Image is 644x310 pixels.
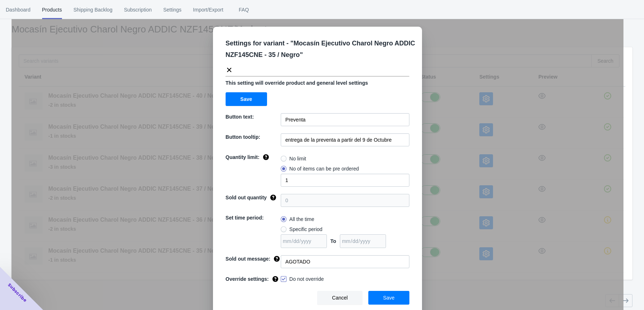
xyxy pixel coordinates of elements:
button: Save [368,291,409,305]
span: Import/Export [193,0,223,19]
span: Subscribe [6,282,28,304]
span: This setting will override product and general level settings [226,80,368,86]
span: Save [383,295,395,301]
span: All the time [289,216,314,223]
span: No limit [289,155,306,162]
span: Products [42,0,62,19]
button: Next [619,294,632,307]
span: Do not override [289,275,324,283]
p: Settings for variant - " Mocasín Ejecutivo Charol Negro ADDIC NZF145CNE - 35 / Negro " [226,37,415,61]
span: Quantity limit: [226,154,259,160]
button: Save [226,92,267,106]
span: Specific period [289,226,323,233]
span: Cancel [332,295,348,301]
span: To [330,238,336,244]
span: Sold out quantity [226,195,267,200]
span: Override settings: [226,276,269,282]
button: Cancel [317,291,363,305]
span: Subscription [124,0,152,19]
span: Button tooltip: [226,134,260,140]
span: Save [240,96,252,102]
span: Settings [163,0,182,19]
span: No of items can be pre ordered [289,165,359,172]
span: Shipping Backlog [74,0,112,19]
span: Button text: [226,114,254,120]
span: Dashboard [6,0,31,19]
span: Set time period: [226,215,264,221]
span: Sold out message: [226,256,270,262]
span: FAQ [235,0,253,19]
